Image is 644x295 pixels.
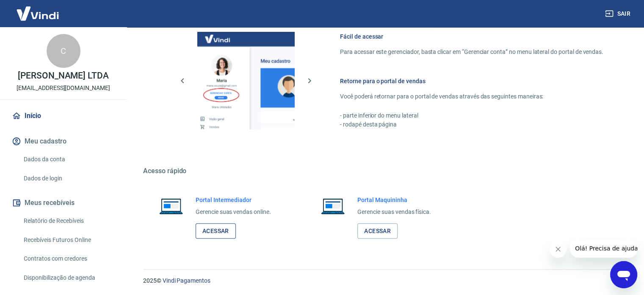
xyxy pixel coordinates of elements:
[10,194,116,212] button: Meus recebíveis
[153,196,189,216] img: Imagem de um notebook aberto
[20,212,116,230] a: Relatório de Recebíveis
[357,196,431,204] h6: Portal Maquininha
[163,277,210,284] a: Vindi Pagamentos
[196,196,271,204] h6: Portal Intermediador
[570,239,637,258] iframe: Mensagem da empresa
[340,111,603,120] p: - parte inferior do menu lateral
[5,6,71,13] span: Olá! Precisa de ajuda?
[20,151,116,168] a: Dados da conta
[340,120,603,129] p: - rodapé desta página
[47,34,80,68] div: C
[357,208,431,216] p: Gerencie suas vendas física.
[196,208,271,216] p: Gerencie suas vendas online.
[357,223,398,239] a: Acessar
[143,276,624,285] p: 2025 ©
[197,32,295,129] img: Imagem da dashboard mostrando o botão de gerenciar conta na sidebar no lado esquerdo
[17,84,110,93] p: [EMAIL_ADDRESS][DOMAIN_NAME]
[603,6,634,22] button: Sair
[20,269,116,287] a: Disponibilização de agenda
[550,241,567,258] iframe: Fechar mensagem
[20,231,116,249] a: Recebíveis Futuros Online
[610,261,637,288] iframe: Botão para abrir a janela de mensagens
[196,223,236,239] a: Acessar
[340,32,603,41] h6: Fácil de acessar
[10,107,116,125] a: Início
[340,77,603,85] h6: Retorne para o portal de vendas
[18,71,109,80] p: [PERSON_NAME] LTDA
[340,92,603,101] p: Você poderá retornar para o portal de vendas através das seguintes maneiras:
[143,167,624,175] h5: Acesso rápido
[315,196,351,216] img: Imagem de um notebook aberto
[20,170,116,187] a: Dados de login
[20,250,116,267] a: Contratos com credores
[10,0,65,26] img: Vindi
[10,132,116,151] button: Meu cadastro
[340,48,603,56] p: Para acessar este gerenciador, basta clicar em “Gerenciar conta” no menu lateral do portal de ven...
